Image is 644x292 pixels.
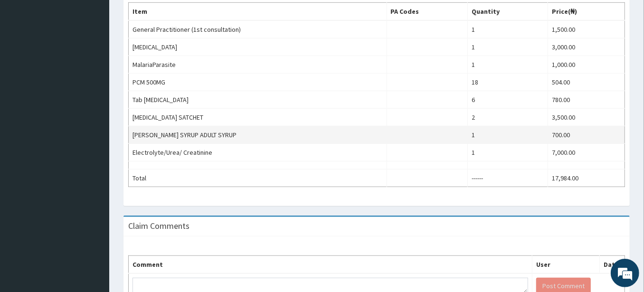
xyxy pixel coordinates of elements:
td: Tab [MEDICAL_DATA] [129,91,387,109]
th: Comment [129,256,532,274]
td: [MEDICAL_DATA] [129,38,387,56]
th: Quantity [468,3,548,21]
td: 1 [468,144,548,161]
td: 1,000.00 [548,56,625,74]
td: PCM 500MG [129,74,387,91]
td: 1 [468,38,548,56]
th: Price(₦) [548,3,625,21]
td: 3,500.00 [548,109,625,126]
img: d_794563401_company_1708531726252_794563401 [18,47,38,71]
h3: Claim Comments [128,222,189,230]
td: [MEDICAL_DATA] SATCHET [129,109,387,126]
td: MalariaParasite [129,56,387,74]
th: Date [600,256,625,274]
td: Total [129,170,387,187]
td: 780.00 [548,91,625,109]
td: 6 [468,91,548,109]
td: 3,000.00 [548,38,625,56]
td: 1 [468,56,548,74]
td: ------ [468,170,548,187]
td: [PERSON_NAME] SYRUP ADULT SYRUP [129,126,387,144]
span: We're online! [55,86,131,182]
th: Item [129,3,387,21]
td: 1 [468,126,548,144]
td: 18 [468,74,548,91]
div: Chat with us now [49,53,160,66]
textarea: Type your message and hit 'Enter' [5,193,181,226]
td: 504.00 [548,74,625,91]
td: 700.00 [548,126,625,144]
td: General Practitioner (1st consultation) [129,20,387,38]
td: 7,000.00 [548,144,625,161]
td: Electrolyte/Urea/ Creatinine [129,144,387,161]
th: PA Codes [387,3,468,21]
td: 17,984.00 [548,170,625,187]
div: Minimize live chat window [156,5,179,28]
th: User [532,256,600,274]
td: 1 [468,20,548,38]
td: 1,500.00 [548,20,625,38]
td: 2 [468,109,548,126]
